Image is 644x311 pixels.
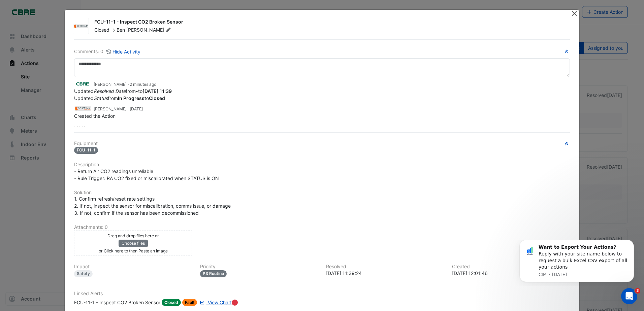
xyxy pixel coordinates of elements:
[198,299,231,306] a: View Chart
[126,27,172,33] span: [PERSON_NAME]
[74,224,570,230] h6: Attachments: 0
[107,233,159,238] small: Drag and drop files here or
[452,270,570,277] div: [DATE] 12:01:46
[94,88,126,94] em: Resolved Date
[94,19,563,27] div: FCU-11-1 - Inspect CO2 Broken Sensor
[130,82,156,87] span: 2025-10-01 11:39:24
[94,95,108,101] em: Status
[200,264,318,270] h6: Priority
[29,31,120,37] p: Message from CIM, sent 8w ago
[635,288,640,293] span: 3
[15,5,26,16] img: Profile image for CIM
[74,80,91,88] img: CBRE Charter Hall
[29,4,120,30] div: Message content
[74,48,141,56] div: Comments: 0
[74,196,231,216] span: 1. Confirm refresh/reset rate settings 2. If not, inspect the sensor for miscalibration, comms is...
[74,105,91,112] img: Conservia
[74,264,192,270] h6: Impact
[94,106,143,112] small: [PERSON_NAME] -
[326,270,444,277] div: [DATE] 11:39:24
[74,162,570,168] h6: Description
[29,4,107,9] b: Want to Export Your Actions?
[74,168,219,181] span: - Return Air CO2 readings unreliable - Rule Trigger: RA CO2 fixed or miscalibrated when STATUS is ON
[130,106,143,111] span: 2025-08-27 12:01:46
[117,27,125,33] span: Ben
[74,291,570,297] h6: Linked Alerts
[99,248,168,253] small: or Click here to then Paste an image
[74,299,160,306] div: FCU-11-1 - Inspect CO2 Broken Sensor
[208,300,232,305] span: View Chart
[74,147,98,154] span: FCU-11-1
[232,300,238,306] div: Tooltip anchor
[509,240,644,286] iframe: Intercom notifications message
[74,88,172,94] span: Updated from to
[571,10,578,17] button: Close
[111,27,115,33] span: ->
[136,88,138,94] strong: -
[94,81,156,88] small: [PERSON_NAME] -
[182,299,197,306] span: Fault
[73,23,89,30] img: Conservia
[142,88,172,94] strong: 2025-10-01 11:39:24
[149,95,165,101] strong: Closed
[94,27,109,33] span: Closed
[119,240,148,247] button: Choose files
[74,95,165,101] span: Updated from to
[74,190,570,196] h6: Solution
[326,264,444,270] h6: Resolved
[74,113,116,119] span: Created the Action
[621,288,637,304] iframe: Intercom live chat
[452,264,570,270] h6: Created
[118,95,144,101] strong: In Progress
[29,4,120,30] div: Reply with your site name below to request a bulk Excel CSV export of all your actions
[106,48,141,56] button: Hide Activity
[200,270,227,277] div: P3 Routine
[74,141,570,146] h6: Equipment
[74,270,93,277] div: Safety
[162,299,181,306] span: Closed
